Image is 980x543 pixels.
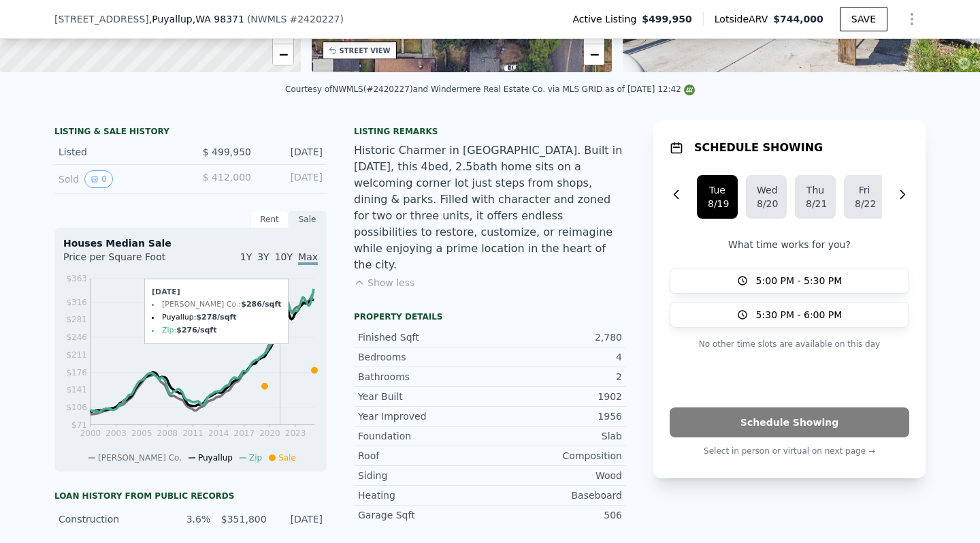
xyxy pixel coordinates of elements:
[490,429,622,443] div: Slab
[66,315,87,324] tspan: $281
[262,145,323,159] div: [DATE]
[694,140,823,156] h1: SCHEDULE SHOWING
[275,512,323,526] div: [DATE]
[490,390,622,403] div: 1902
[358,330,490,344] div: Finished Sqft
[756,274,843,288] span: 5:00 PM - 5:30 PM
[163,512,210,526] div: 3.6%
[84,170,113,188] button: View historical data
[66,368,87,377] tspan: $176
[358,350,490,364] div: Bedrooms
[354,142,626,273] div: Historic Charmer in [GEOGRAPHIC_DATA]. Built in [DATE], this 4bed, 2.5bath home sits on a welcomi...
[358,409,490,423] div: Year Improved
[66,350,87,360] tspan: $211
[250,211,289,228] div: Rent
[285,84,695,94] div: Courtesy of NWMLS (#2420227) and Windermere Real Estate Co. via MLS GRID as of [DATE] 12:42
[273,44,293,65] a: Zoom out
[66,274,87,283] tspan: $363
[157,429,178,438] tspan: 2008
[898,5,926,33] button: Show Options
[105,429,127,438] tspan: 2003
[71,420,87,430] tspan: $71
[490,508,622,522] div: 506
[358,488,490,502] div: Heating
[54,491,327,501] div: Loan history from public records
[182,429,203,438] tspan: 2011
[358,508,490,522] div: Garage Sqft
[490,409,622,423] div: 1956
[257,251,269,262] span: 3Y
[746,175,787,219] button: Wed8/20
[670,336,909,352] p: No other time slots are available on this day
[490,449,622,463] div: Composition
[131,429,152,438] tspan: 2005
[66,298,87,307] tspan: $316
[354,126,626,137] div: Listing remarks
[572,12,642,26] span: Active Listing
[218,512,266,526] div: $351,800
[208,429,229,438] tspan: 2014
[340,46,391,56] div: STREET VIEW
[54,126,327,140] div: LISTING & SALE HISTORY
[59,170,180,188] div: Sold
[590,46,599,63] span: −
[63,250,191,272] div: Price per Square Foot
[757,197,776,211] div: 8/20
[490,370,622,384] div: 2
[259,429,280,438] tspan: 2020
[66,403,87,412] tspan: $106
[806,183,825,197] div: Thu
[354,276,414,290] button: Show less
[59,145,180,159] div: Listed
[795,175,836,219] button: Thu8/21
[490,488,622,502] div: Baseboard
[840,7,887,31] button: SAVE
[642,12,692,26] span: $499,950
[670,268,909,294] button: 5:00 PM - 5:30 PM
[203,146,251,157] span: $ 499,950
[708,183,727,197] div: Tue
[278,453,296,463] span: Sale
[684,84,695,95] img: NWMLS Logo
[670,302,909,328] button: 5:30 PM - 6:00 PM
[757,183,776,197] div: Wed
[193,14,244,25] span: , WA 98371
[149,12,244,26] span: , Puyallup
[298,251,318,265] span: Max
[708,197,727,211] div: 8/19
[247,12,344,26] div: ( )
[234,429,255,438] tspan: 2017
[289,211,327,228] div: Sale
[806,197,825,211] div: 8/21
[54,12,149,26] span: [STREET_ADDRESS]
[59,512,154,526] div: Construction
[66,332,87,342] tspan: $246
[358,469,490,482] div: Siding
[98,453,182,463] span: [PERSON_NAME] Co.
[670,407,909,437] button: Schedule Showing
[63,236,318,250] div: Houses Median Sale
[855,183,874,197] div: Fri
[855,197,874,211] div: 8/22
[262,170,323,188] div: [DATE]
[670,238,909,251] p: What time works for you?
[198,453,233,463] span: Puyallup
[354,311,626,322] div: Property details
[358,449,490,463] div: Roof
[358,429,490,443] div: Foundation
[250,14,287,25] span: NWMLS
[490,330,622,344] div: 2,780
[203,172,251,183] span: $ 412,000
[715,12,773,26] span: Lotside ARV
[285,429,306,438] tspan: 2023
[275,251,293,262] span: 10Y
[670,443,909,459] p: Select in person or virtual on next page →
[358,370,490,384] div: Bathrooms
[66,385,87,394] tspan: $141
[278,46,287,63] span: −
[773,14,823,25] span: $744,000
[756,308,843,322] span: 5:30 PM - 6:00 PM
[584,44,604,65] a: Zoom out
[289,14,340,25] span: # 2420227
[844,175,885,219] button: Fri8/22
